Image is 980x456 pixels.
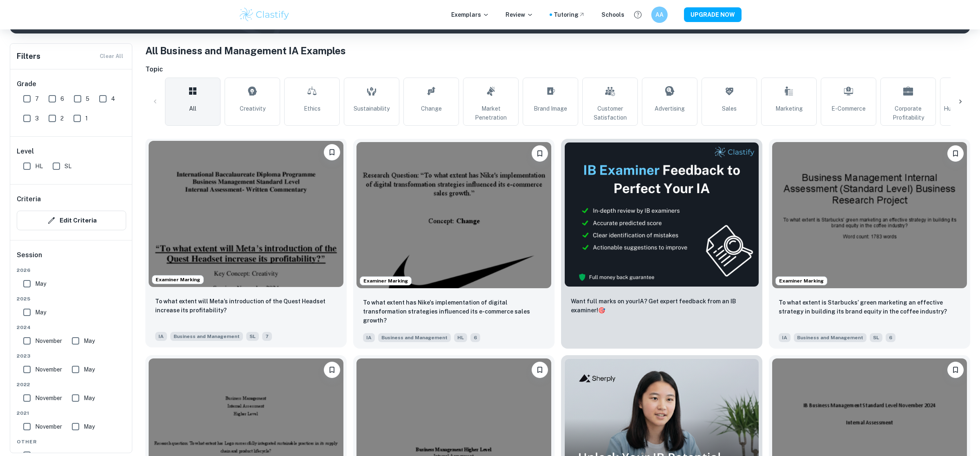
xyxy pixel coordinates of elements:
span: Customer Satisfaction [586,104,634,122]
button: Bookmark [324,144,340,160]
p: To what extent will Meta’s introduction of the Quest Headset increase its profitability? [155,297,337,315]
a: Schools [601,10,624,19]
a: Examiner MarkingBookmarkTo what extent is Starbucks’ green marketing an effective strategy in bui... [769,139,970,349]
span: 1 [85,114,88,123]
span: 7 [35,94,39,103]
span: HL [454,333,467,342]
span: 2025 [17,295,126,303]
button: Help and Feedback [631,8,645,22]
img: Clastify logo [238,7,290,23]
span: 4 [111,94,115,103]
p: Review [506,10,533,19]
span: 2026 [17,267,126,274]
span: IA [779,333,791,342]
button: Bookmark [532,362,548,378]
button: Bookmark [947,362,964,378]
span: Change [421,104,442,113]
span: Other [17,438,126,445]
span: All [189,104,196,113]
h1: All Business and Management IA Examples [145,43,970,58]
span: Examiner Marking [776,277,827,285]
span: SL [870,333,882,342]
p: Want full marks on your IA ? Get expert feedback from an IB examiner! [571,297,753,315]
span: November [35,336,62,345]
span: 5 [86,94,89,103]
span: Corporate Profitability [884,104,932,122]
a: Examiner MarkingBookmarkTo what extent will Meta’s introduction of the Quest Headset increase its... [145,139,347,349]
img: Business and Management IA example thumbnail: To what extent is Starbucks’ green marke [772,142,967,288]
span: Market Penetration [467,104,515,122]
span: Business and Management [378,333,451,342]
p: To what extent is Starbucks’ green marketing an effective strategy in building its brand equity i... [779,298,960,316]
span: Sales [722,104,737,113]
span: 🎯 [598,307,605,314]
span: 3 [35,114,39,123]
span: 2022 [17,381,126,388]
span: E-commerce [831,104,866,113]
span: May [35,308,46,317]
button: Bookmark [532,145,548,162]
span: Examiner Marking [152,276,203,283]
span: November [35,422,62,431]
span: HL [35,162,43,171]
span: 6 [470,333,480,342]
span: 2024 [17,324,126,331]
span: November [35,365,62,374]
span: Marketing [775,104,803,113]
span: Sustainability [354,104,390,113]
span: May [84,422,95,431]
button: Bookmark [324,362,340,378]
span: SL [65,162,71,171]
span: May [84,365,95,374]
a: Examiner MarkingBookmarkTo what extent has Nike's implementation of digital transformation strate... [353,139,555,349]
button: UPGRADE NOW [684,7,742,22]
span: SL [246,332,259,341]
span: Business and Management [170,332,243,341]
span: Advertising [655,104,685,113]
span: May [84,394,95,403]
span: November [35,394,62,403]
img: Business and Management IA example thumbnail: To what extent will Meta’s introduction [149,141,343,287]
span: May [35,279,46,288]
span: 7 [262,332,272,341]
h6: AA [655,10,664,19]
h6: Session [17,250,126,267]
a: Tutoring [554,10,585,19]
span: 6 [60,94,64,103]
span: Examiner Marking [360,277,411,285]
span: 2023 [17,352,126,360]
h6: Filters [17,51,40,62]
span: Ethics [304,104,321,113]
button: Bookmark [947,145,964,162]
h6: Topic [145,65,970,74]
a: ThumbnailWant full marks on yourIA? Get expert feedback from an IB examiner! [561,139,762,349]
h6: Grade [17,79,126,89]
p: Exemplars [451,10,489,19]
img: Business and Management IA example thumbnail: To what extent has Nike's implementation [356,142,551,288]
p: To what extent has Nike's implementation of digital transformation strategies influenced its e-co... [363,298,545,325]
span: IA [363,333,375,342]
span: Business and Management [794,333,866,342]
button: Edit Criteria [17,211,126,230]
span: Creativity [240,104,265,113]
button: AA [651,7,668,23]
span: 2 [60,114,64,123]
h6: Level [17,147,126,156]
span: Brand Image [534,104,567,113]
img: Thumbnail [564,142,759,287]
span: IA [155,332,167,341]
h6: Criteria [17,194,41,204]
span: May [84,336,95,345]
span: 6 [886,333,895,342]
span: 2021 [17,409,126,417]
